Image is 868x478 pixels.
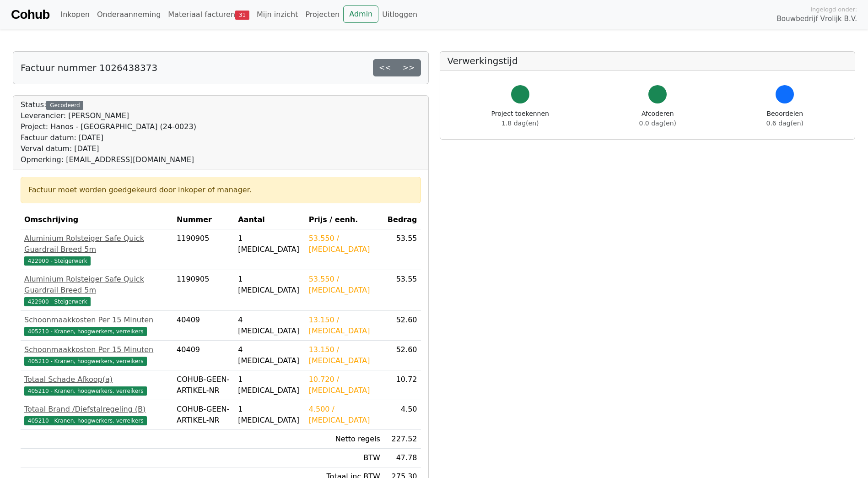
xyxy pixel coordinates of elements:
div: Gecodeerd [46,101,83,110]
a: << [373,59,397,76]
h5: Factuur nummer 1026438373 [21,62,157,73]
span: Ingelogd onder: [810,5,857,14]
div: Totaal Schade Afkoop(a) [24,374,169,385]
td: BTW [305,449,384,467]
th: Prijs / eenh. [305,211,384,229]
div: 4 [MEDICAL_DATA] [238,315,301,337]
td: 1190905 [173,229,234,270]
span: 405210 - Kranen, hoogwerkers, verreikers [24,327,147,336]
a: Aluminium Rolsteiger Safe Quick Guardrail Breed 5m422900 - Steigerwerk [24,274,169,307]
a: Cohub [11,4,49,26]
a: Mijn inzicht [253,5,302,24]
span: 0.0 dag(en) [639,119,676,127]
div: 53.550 / [MEDICAL_DATA] [309,233,380,255]
span: 0.6 dag(en) [766,119,803,127]
div: Schoonmaakkosten Per 15 Minuten [24,344,169,355]
td: 4.50 [384,400,421,430]
div: 1 [MEDICAL_DATA] [238,233,301,255]
div: 13.150 / [MEDICAL_DATA] [309,344,380,366]
div: Project toekennen [491,109,549,128]
div: Opmerking: [EMAIL_ADDRESS][DOMAIN_NAME] [21,154,196,165]
div: 1 [MEDICAL_DATA] [238,404,301,426]
div: 1 [MEDICAL_DATA] [238,374,301,396]
a: Schoonmaakkosten Per 15 Minuten405210 - Kranen, hoogwerkers, verreikers [24,344,169,366]
td: 52.60 [384,341,421,370]
span: 405210 - Kranen, hoogwerkers, verreikers [24,386,147,396]
div: Beoordelen [766,109,803,128]
td: 227.52 [384,430,421,449]
td: Netto regels [305,430,384,449]
div: Project: Hanos - [GEOGRAPHIC_DATA] (24-0023) [21,121,196,132]
div: Totaal Brand /Diefstalregeling (B) [24,404,169,415]
a: Totaal Brand /Diefstalregeling (B)405210 - Kranen, hoogwerkers, verreikers [24,404,169,426]
div: 53.550 / [MEDICAL_DATA] [309,274,380,296]
th: Nummer [173,211,234,229]
td: 10.72 [384,370,421,400]
div: 1 [MEDICAL_DATA] [238,274,301,296]
td: 53.55 [384,229,421,270]
td: 40409 [173,341,234,370]
div: Factuur datum: [DATE] [21,132,196,143]
span: 405210 - Kranen, hoogwerkers, verreikers [24,416,147,425]
div: 10.720 / [MEDICAL_DATA] [309,374,380,396]
a: Uitloggen [378,5,421,24]
div: Schoonmaakkosten Per 15 Minuten [24,315,169,326]
th: Omschrijving [21,211,173,229]
td: 1190905 [173,270,234,311]
div: Afcoderen [639,109,676,128]
a: Projecten [302,5,343,24]
span: 422900 - Steigerwerk [24,297,91,306]
div: Aluminium Rolsteiger Safe Quick Guardrail Breed 5m [24,274,169,296]
a: Onderaanneming [93,5,164,24]
a: Schoonmaakkosten Per 15 Minuten405210 - Kranen, hoogwerkers, verreikers [24,315,169,337]
span: 31 [235,11,249,20]
td: COHUB-GEEN-ARTIKEL-NR [173,400,234,430]
div: 4.500 / [MEDICAL_DATA] [309,404,380,426]
th: Bedrag [384,211,421,229]
a: Aluminium Rolsteiger Safe Quick Guardrail Breed 5m422900 - Steigerwerk [24,233,169,266]
a: Inkopen [57,5,93,24]
td: 53.55 [384,270,421,311]
div: Aluminium Rolsteiger Safe Quick Guardrail Breed 5m [24,233,169,255]
th: Aantal [234,211,305,229]
h5: Verwerkingstijd [447,55,848,66]
div: Verval datum: [DATE] [21,143,196,154]
div: Factuur moet worden goedgekeurd door inkoper of manager. [28,185,413,196]
div: 13.150 / [MEDICAL_DATA] [309,315,380,337]
span: 1.8 dag(en) [501,119,539,127]
td: 47.78 [384,449,421,467]
span: Bouwbedrijf Vrolijk B.V. [776,14,857,24]
td: 52.60 [384,311,421,341]
div: Leverancier: [PERSON_NAME] [21,110,196,121]
div: 4 [MEDICAL_DATA] [238,344,301,366]
td: COHUB-GEEN-ARTIKEL-NR [173,370,234,400]
a: Materiaal facturen31 [164,5,253,24]
a: Totaal Schade Afkoop(a)405210 - Kranen, hoogwerkers, verreikers [24,374,169,396]
span: 405210 - Kranen, hoogwerkers, verreikers [24,357,147,366]
a: Admin [343,5,378,23]
td: 40409 [173,311,234,341]
div: Status: [21,99,196,165]
span: 422900 - Steigerwerk [24,256,91,266]
a: >> [397,59,421,76]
